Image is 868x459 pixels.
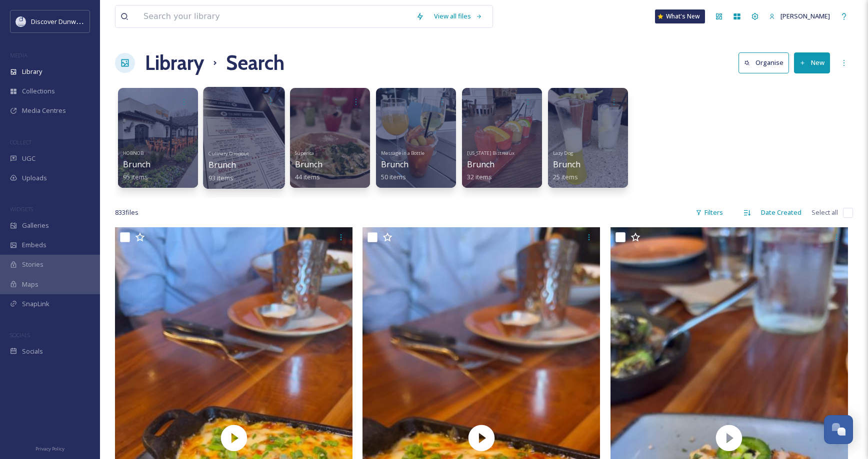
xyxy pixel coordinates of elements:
span: 833 file s [115,208,138,217]
a: View all files [429,6,487,26]
span: WIDGETS [10,205,33,213]
span: Select all [811,208,838,217]
span: Brunch [381,159,408,170]
span: HOBNOB [123,150,143,156]
span: Media Centres [22,106,66,115]
span: [US_STATE] Bistreaux [467,150,514,156]
span: MEDIA [10,51,27,59]
span: Galleries [22,221,49,230]
span: Superica [295,150,314,156]
span: 32 items [467,172,492,181]
a: Organise [738,52,794,73]
a: HOBNOBBrunch95 items [123,147,150,181]
a: What's New [655,9,705,23]
span: Brunch [123,159,150,170]
input: Search your library [138,5,411,27]
button: Organise [738,52,789,73]
span: Culinary Dropout [208,150,249,156]
div: Date Created [756,203,806,222]
span: Brunch [295,159,322,170]
span: Lazy Dog [553,150,573,156]
span: [PERSON_NAME] [780,11,830,20]
span: 25 items [553,172,578,181]
span: 44 items [295,172,320,181]
a: Message in a BottleBrunch50 items [381,147,424,181]
button: Open Chat [824,415,853,444]
span: Brunch [208,159,236,170]
span: Brunch [553,159,580,170]
span: SOCIALS [10,331,30,339]
span: SnapLink [22,299,49,309]
div: Filters [690,203,728,222]
a: SupericaBrunch44 items [295,147,322,181]
span: 93 items [208,173,234,182]
span: 95 items [123,172,148,181]
span: 50 items [381,172,406,181]
span: Maps [22,280,38,289]
a: Lazy DogBrunch25 items [553,147,580,181]
span: Privacy Policy [35,446,64,452]
a: Library [145,48,204,78]
span: Library [22,67,42,76]
span: Brunch [467,159,494,170]
span: Message in a Bottle [381,150,424,156]
h1: Search [226,48,284,78]
a: [US_STATE] BistreauxBrunch32 items [467,147,514,181]
span: Uploads [22,173,47,183]
button: New [794,52,830,73]
span: Discover Dunwoody [31,16,91,26]
span: UGC [22,154,35,163]
span: COLLECT [10,138,31,146]
a: [PERSON_NAME] [764,6,835,26]
img: 696246f7-25b9-4a35-beec-0db6f57a4831.png [16,16,26,26]
span: Embeds [22,240,46,250]
span: Collections [22,86,55,96]
a: Privacy Policy [35,442,64,454]
span: Stories [22,260,43,269]
a: Culinary DropoutBrunch93 items [208,147,249,182]
span: Socials [22,347,43,356]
